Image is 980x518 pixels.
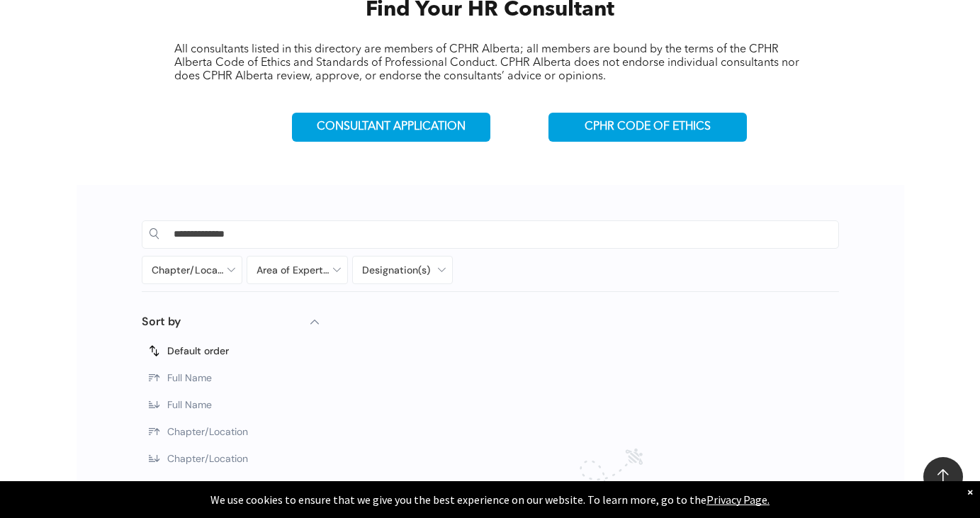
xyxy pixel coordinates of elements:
p: Sort by [142,313,181,330]
span: CPHR CODE OF ETHICS [585,120,711,134]
span: Full Name [167,398,212,411]
a: CPHR CODE OF ETHICS [548,113,747,142]
a: Privacy Page. [706,492,770,507]
span: Default order [167,344,229,357]
a: CONSULTANT APPLICATION [292,113,490,142]
span: Full Name [167,371,212,384]
span: All consultants listed in this directory are members of CPHR Alberta; all members are bound by th... [174,44,799,82]
span: Chapter/Location [167,425,248,438]
div: Dismiss notification [967,485,973,499]
span: Chapter/Location [167,452,248,465]
span: CONSULTANT APPLICATION [317,120,466,134]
